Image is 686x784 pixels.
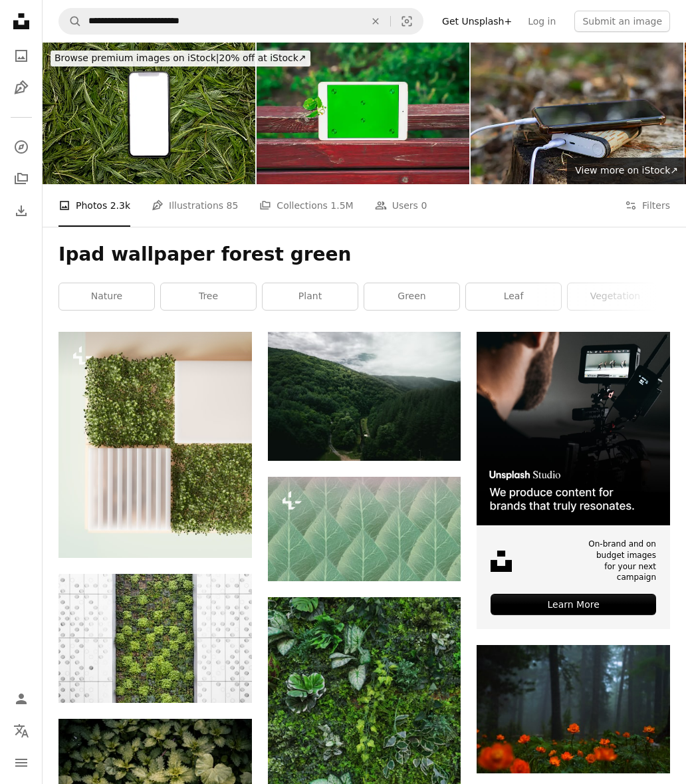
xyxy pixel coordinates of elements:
button: Visual search [391,9,423,34]
button: Clear [361,9,390,34]
a: orange flowers in tilt shift lens [477,703,670,715]
a: On-brand and on budget images for your next campaignLearn More [477,332,670,629]
a: Log in [520,11,564,32]
a: Browse premium images on iStock|20% off at iStock↗ [43,43,318,74]
a: View more on iStock↗ [567,158,686,184]
a: Get Unsplash+ [434,11,520,32]
a: green [364,283,459,310]
img: file-1631678316303-ed18b8b5cb9cimage [491,551,512,572]
img: Green Screen Tablet on a Red Wooden Bench Outdoors. Green screen mockup [257,43,469,184]
a: a close up of a green wall with plants [268,735,461,747]
button: Menu [8,749,35,776]
a: Illustrations [8,74,35,101]
a: leaf [466,283,561,310]
a: plant [263,283,358,310]
a: nature [59,283,154,310]
a: a lush green forest filled with lots of trees [268,390,461,402]
img: orange flowers in tilt shift lens [477,645,670,773]
a: Photos [8,43,35,69]
a: Nature abstract background. painting of leafs. art of dream concept [268,523,461,535]
a: Download History [8,197,35,224]
button: Filters [625,184,670,227]
div: Learn More [491,594,656,615]
h1: Ipad wallpaper forest green [58,243,670,267]
span: On-brand and on budget images for your next campaign [586,539,656,583]
img: a wall covered in lots of green plants [58,574,252,703]
span: 1.5M [330,198,353,213]
img: a lush green forest filled with lots of trees [268,332,461,461]
img: A white radiator sitting next to a green wall [58,332,252,557]
form: Find visuals sitewide [58,8,423,35]
a: Illustrations 85 [152,184,238,227]
a: Users 0 [375,184,427,227]
a: Collections 1.5M [259,184,353,227]
span: View more on iStock ↗ [575,165,678,176]
a: tree [161,283,256,310]
button: Submit an image [574,11,670,32]
a: a wall covered in lots of green plants [58,632,252,644]
a: vegetation [568,283,663,310]
a: Collections [8,166,35,192]
a: Log in / Sign up [8,686,35,712]
img: A portable charger charges the smartphone. Power Bank with cable in the forest. [471,43,683,184]
a: Explore [8,134,35,160]
span: 0 [421,198,427,213]
span: 20% off at iStock ↗ [55,53,306,63]
button: Language [8,718,35,744]
span: 85 [227,198,239,213]
img: Smart Phone and Leaves [43,43,255,184]
img: file-1715652217532-464736461acbimage [477,332,670,525]
span: Browse premium images on iStock | [55,53,219,63]
button: Search Unsplash [59,9,82,34]
img: Nature abstract background. painting of leafs. art of dream concept [268,477,461,581]
a: A white radiator sitting next to a green wall [58,438,252,450]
